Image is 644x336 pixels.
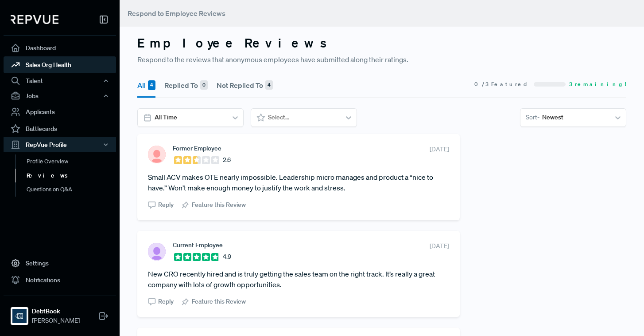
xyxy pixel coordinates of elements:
[223,155,231,165] span: 2.6
[158,297,174,306] span: Reply
[526,113,539,122] span: Sort -
[32,316,80,325] span: [PERSON_NAME]
[192,297,246,306] span: Feature this Review
[128,9,225,18] span: Respond to Employee Reviews
[192,200,246,210] span: Feature this Review
[173,145,221,152] span: Former Employee
[16,182,128,197] a: Questions on Q&A
[32,307,80,316] strong: DebtBook
[148,80,155,90] div: 4
[4,88,116,103] button: Jobs
[11,15,58,24] img: RepVue
[217,73,273,98] button: Not Replied To 4
[4,73,116,88] button: Talent
[4,103,116,120] a: Applicants
[200,80,208,90] div: 0
[4,137,116,152] button: RepVue Profile
[4,255,116,272] a: Settings
[12,309,27,323] img: DebtBook
[474,80,530,88] span: 0 / 3 Featured
[16,154,128,169] a: Profile Overview
[173,241,223,249] span: Current Employee
[4,120,116,137] a: Battlecards
[137,54,626,65] p: Respond to the reviews that anonymous employees have submitted along their ratings.
[137,73,155,98] button: All 4
[164,73,208,98] button: Replied To 0
[430,145,449,154] span: [DATE]
[16,169,128,183] a: Reviews
[4,296,116,329] a: DebtBookDebtBook[PERSON_NAME]
[4,56,116,73] a: Sales Org Health
[223,252,231,261] span: 4.9
[4,40,116,56] a: Dashboard
[148,172,449,193] article: Small ACV makes OTE nearly impossible. Leadership micro manages and product a “nice to have.” Won...
[158,200,174,210] span: Reply
[430,241,449,251] span: [DATE]
[148,269,449,290] article: New CRO recently hired and is truly getting the sales team on the right track. It’s really a grea...
[137,36,626,51] h3: Employee Reviews
[569,80,626,88] span: 3 remaining!
[265,80,273,90] div: 4
[4,272,116,289] a: Notifications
